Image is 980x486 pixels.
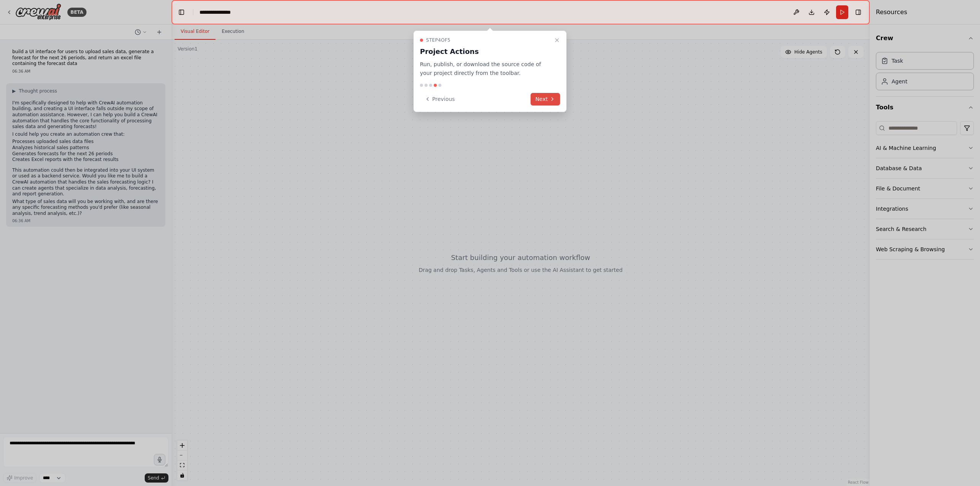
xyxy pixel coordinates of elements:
[176,7,187,18] button: Hide left sidebar
[420,46,551,57] h3: Project Actions
[420,60,551,78] p: Run, publish, or download the source code of your project directly from the toolbar.
[426,37,451,43] span: Step 4 of 5
[420,93,459,106] button: Previous
[552,36,562,45] button: Close walkthrough
[531,93,560,106] button: Next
